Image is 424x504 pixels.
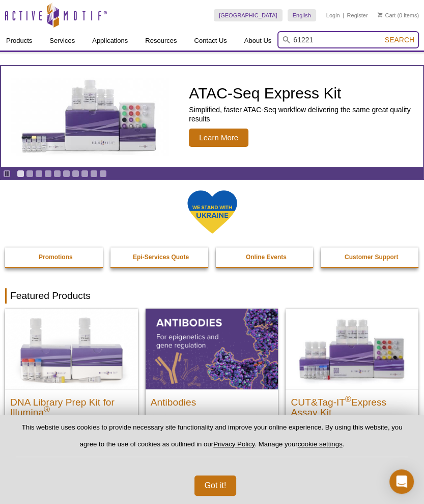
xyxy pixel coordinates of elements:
li: | [343,9,344,21]
a: Go to slide 5 [53,170,61,178]
img: All Antibodies [146,309,278,389]
span: Learn More [189,129,248,147]
strong: Promotions [39,254,73,261]
strong: Epi-Services Quote [133,254,189,261]
span: Search [385,36,414,44]
img: ATAC-Seq Express Kit [6,78,174,155]
a: Go to slide 2 [26,170,34,178]
a: Login [326,12,340,19]
a: Go to slide 8 [81,170,89,178]
a: Cart [378,12,395,19]
strong: Customer Support [345,254,398,261]
a: Go to slide 3 [35,170,43,178]
a: Register [347,12,368,19]
a: Go to slide 1 [17,170,24,178]
a: Go to slide 4 [44,170,52,178]
a: Privacy Policy [213,440,255,448]
a: About Us [238,31,277,51]
li: (0 items) [378,9,419,21]
p: Application-tested antibodies for ChIP, CUT&Tag, and CUT&RUN. [151,413,273,434]
input: Keyword, Cat. No. [277,31,419,48]
a: Toggle autoplay [3,170,11,178]
a: Customer Support [321,247,422,267]
a: Contact Us [188,31,233,51]
div: Open Intercom Messenger [389,469,414,494]
sup: ® [44,405,50,414]
img: We Stand With Ukraine [187,189,238,235]
a: Promotions [5,247,106,267]
a: Online Events [216,247,317,267]
p: This website uses cookies to provide necessary site functionality and improve your online experie... [16,423,408,457]
a: Applications [86,31,134,51]
img: CUT&Tag-IT® Express Assay Kit [286,309,418,389]
a: Go to slide 7 [72,170,79,178]
sup: ® [345,395,351,404]
h2: DNA Library Prep Kit for Illumina [10,392,133,418]
h2: ATAC-Seq Express Kit [189,86,418,101]
a: English [288,9,316,21]
h2: CUT&Tag-IT Express Assay Kit [291,392,413,418]
p: Simplified, faster ATAC-Seq workflow delivering the same great quality results [189,105,418,123]
img: DNA Library Prep Kit for Illumina [5,309,138,389]
a: Services [43,31,81,51]
a: CUT&Tag-IT® Express Assay Kit CUT&Tag-IT®Express Assay Kit Less variable and higher-throughput ge... [286,309,418,464]
h2: Featured Products [5,288,419,304]
a: Resources [139,31,183,51]
a: Go to slide 6 [63,170,70,178]
a: ATAC-Seq Express Kit ATAC-Seq Express Kit Simplified, faster ATAC-Seq workflow delivering the sam... [1,66,423,167]
a: Go to slide 10 [99,170,107,178]
article: ATAC-Seq Express Kit [1,66,423,167]
button: cookie settings [298,440,343,448]
button: Got it! [194,475,237,496]
a: [GEOGRAPHIC_DATA] [214,9,282,21]
a: DNA Library Prep Kit for Illumina DNA Library Prep Kit for Illumina® Dual Index NGS Kit for ChIP-... [5,309,138,464]
a: All Antibodies Antibodies Application-tested antibodies for ChIP, CUT&Tag, and CUT&RUN. [146,309,278,444]
a: Go to slide 9 [90,170,98,178]
h2: Antibodies [151,392,273,408]
img: Your Cart [378,12,382,17]
strong: Online Events [246,254,287,261]
button: Search [382,35,417,44]
a: Epi-Services Quote [110,247,212,267]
